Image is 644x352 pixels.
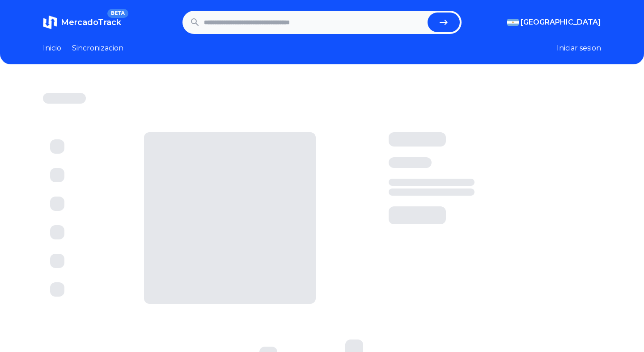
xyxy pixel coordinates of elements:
[72,43,123,54] a: Sincronizacion
[521,17,601,28] span: [GEOGRAPHIC_DATA]
[507,17,601,28] button: [GEOGRAPHIC_DATA]
[107,9,128,18] span: BETA
[43,15,121,29] a: MercadoTrackBETA
[43,15,57,29] img: MercadoTrack
[61,17,121,27] span: MercadoTrack
[43,43,61,54] a: Inicio
[557,43,601,54] button: Iniciar sesion
[507,19,519,26] img: Argentina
